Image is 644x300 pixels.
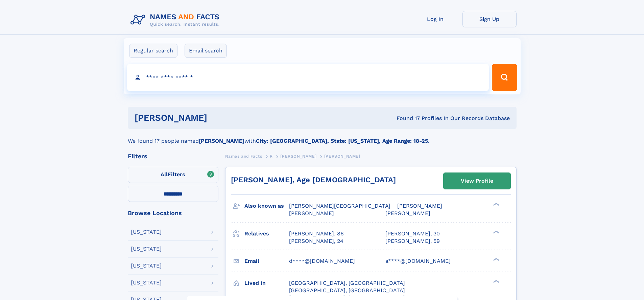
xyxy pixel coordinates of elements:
[492,202,500,207] div: ❯
[289,210,334,216] span: [PERSON_NAME]
[161,171,168,178] span: All
[244,277,289,289] h3: Lived in
[127,64,489,91] input: search input
[128,11,225,29] img: Logo Names and Facts
[324,154,360,159] span: [PERSON_NAME]
[397,203,442,209] span: [PERSON_NAME]
[289,203,390,209] span: [PERSON_NAME][GEOGRAPHIC_DATA]
[462,11,517,27] a: Sign Up
[461,173,493,189] div: View Profile
[444,173,510,189] a: View Profile
[231,176,396,184] a: [PERSON_NAME], Age [DEMOGRAPHIC_DATA]
[385,210,430,216] span: [PERSON_NAME]
[270,152,273,160] a: R
[492,230,500,234] div: ❯
[244,255,289,267] h3: Email
[289,237,343,245] a: [PERSON_NAME], 24
[492,257,500,261] div: ❯
[225,152,262,160] a: Names and Facts
[131,280,162,285] div: [US_STATE]
[280,152,316,160] a: [PERSON_NAME]
[131,246,162,252] div: [US_STATE]
[131,229,162,235] div: [US_STATE]
[256,138,428,144] b: City: [GEOGRAPHIC_DATA], State: [US_STATE], Age Range: 18-25
[289,287,405,294] span: [GEOGRAPHIC_DATA], [GEOGRAPHIC_DATA]
[131,263,162,269] div: [US_STATE]
[289,280,405,286] span: [GEOGRAPHIC_DATA], [GEOGRAPHIC_DATA]
[185,44,227,58] label: Email search
[128,167,218,183] label: Filters
[135,114,302,122] h1: [PERSON_NAME]
[492,279,500,283] div: ❯
[129,44,177,58] label: Regular search
[408,11,462,27] a: Log In
[492,64,517,91] button: Search Button
[199,138,244,144] b: [PERSON_NAME]
[128,129,517,145] div: We found 17 people named with .
[244,200,289,212] h3: Also known as
[270,154,273,159] span: R
[385,237,440,245] a: [PERSON_NAME], 59
[385,230,440,237] a: [PERSON_NAME], 30
[128,210,218,216] div: Browse Locations
[280,154,316,159] span: [PERSON_NAME]
[128,153,218,159] div: Filters
[244,228,289,239] h3: Relatives
[302,115,510,122] div: Found 17 Profiles In Our Records Database
[289,230,344,237] a: [PERSON_NAME], 86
